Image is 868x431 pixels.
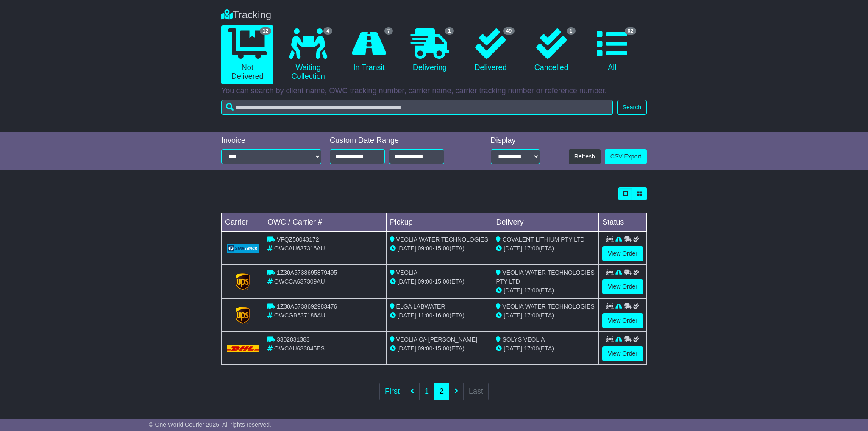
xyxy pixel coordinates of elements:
img: GetCarrierServiceLogo [236,307,250,324]
span: 15:00 [434,278,449,285]
span: ELGA LABWATER [396,303,445,310]
div: Tracking [217,9,651,21]
span: VEOLIA [396,269,418,276]
span: 15:00 [434,345,449,352]
span: 62 [625,27,636,35]
span: [DATE] [398,278,416,285]
img: GetCarrierServiceLogo [236,273,250,290]
span: 11:00 [418,312,433,319]
a: 1 Delivering [403,25,456,75]
span: [DATE] [398,312,416,319]
span: VEOLIA WATER TECHNOLOGIES PTY LTD [496,269,594,285]
span: 1 [445,27,454,35]
a: 12 Not Delivered [221,25,273,84]
div: - (ETA) [390,244,489,253]
div: - (ETA) [390,311,489,320]
span: 09:00 [418,278,433,285]
span: 17:00 [524,345,539,352]
span: 1 [567,27,576,35]
a: View Order [602,246,643,261]
span: SOLYS VEOLIA [502,336,545,343]
span: 12 [260,27,271,35]
button: Refresh [569,149,601,164]
div: (ETA) [496,244,595,253]
div: Invoice [221,136,321,145]
span: 17:00 [524,312,539,319]
span: 17:00 [524,245,539,252]
td: Status [599,213,647,232]
span: [DATE] [398,345,416,352]
span: 15:00 [434,245,449,252]
span: © One World Courier 2025. All rights reserved. [149,421,271,428]
a: CSV Export [605,149,647,164]
span: OWCAU637316AU [274,245,325,252]
span: OWCAU633845ES [274,345,325,352]
div: Custom Date Range [330,136,466,145]
a: 1 Cancelled [525,25,577,75]
span: 09:00 [418,245,433,252]
div: Display [491,136,540,145]
span: [DATE] [504,312,522,319]
a: 4 Waiting Collection [282,25,334,84]
span: 1Z30A5738692983476 [277,303,337,310]
a: First [379,383,405,400]
span: 7 [384,27,393,35]
div: (ETA) [496,286,595,295]
td: OWC / Carrier # [264,213,387,232]
span: [DATE] [504,245,522,252]
span: 1Z30A5738695879495 [277,269,337,276]
span: OWCGB637186AU [274,312,325,319]
button: Search [617,100,647,115]
a: 2 [434,383,449,400]
a: View Order [602,313,643,328]
img: DHL.png [227,345,259,352]
span: 3302831383 [277,336,310,343]
img: GetCarrierServiceLogo [227,244,259,253]
span: 4 [323,27,332,35]
span: VEOLIA C/- [PERSON_NAME] [396,336,477,343]
span: 16:00 [434,312,449,319]
span: COVALENT LITHIUM PTY LTD [502,236,584,243]
span: 17:00 [524,287,539,294]
span: [DATE] [504,345,522,352]
span: [DATE] [398,245,416,252]
span: 09:00 [418,345,433,352]
div: - (ETA) [390,344,489,353]
a: 7 In Transit [343,25,395,75]
span: VEOLIA WATER TECHNOLOGIES [502,303,595,310]
p: You can search by client name, OWC tracking number, carrier name, carrier tracking number or refe... [221,86,647,96]
div: (ETA) [496,311,595,320]
span: [DATE] [504,287,522,294]
a: 1 [419,383,434,400]
a: 49 Delivered [465,25,517,75]
td: Pickup [386,213,492,232]
td: Delivery [492,213,599,232]
span: VEOLIA WATER TECHNOLOGIES [396,236,489,243]
span: VFQZ50043172 [277,236,319,243]
a: 62 All [586,25,638,75]
div: (ETA) [496,344,595,353]
div: - (ETA) [390,277,489,286]
a: View Order [602,279,643,294]
a: View Order [602,346,643,361]
span: 49 [503,27,515,35]
td: Carrier [222,213,264,232]
span: OWCCA637309AU [274,278,325,285]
